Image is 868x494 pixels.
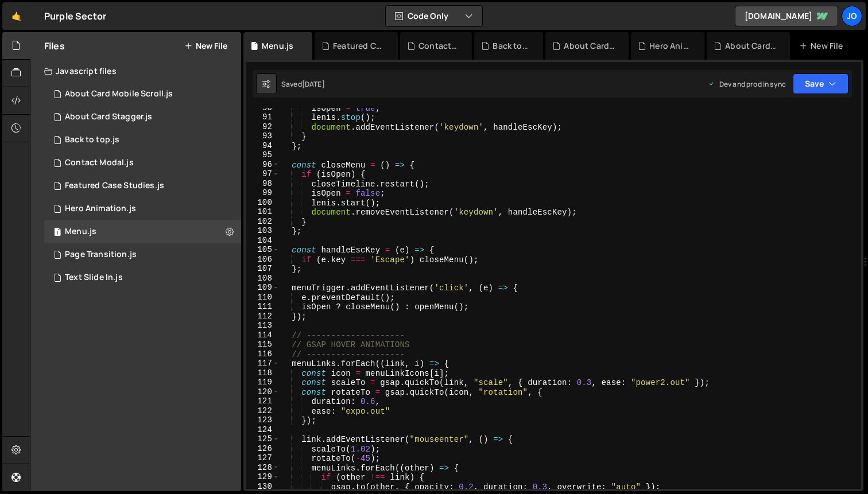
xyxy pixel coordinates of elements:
div: 98 [246,179,280,189]
div: 16277/43991.js [44,174,241,197]
div: [DATE] [302,79,325,89]
div: Hero Animation.js [65,204,136,214]
div: 125 [246,434,280,444]
div: About Card Stagger.js [564,40,615,52]
div: 114 [246,330,280,340]
div: About Card Mobile Scroll.js [725,40,776,52]
button: Save [793,73,848,94]
div: 115 [246,340,280,349]
div: Featured Case Studies.js [65,181,164,191]
div: 124 [246,425,280,435]
div: Featured Case Studies.js [333,40,384,52]
div: Javascript files [30,60,241,83]
div: 16277/43964.js [44,266,241,289]
div: 129 [246,472,280,482]
div: New File [799,40,847,52]
a: [DOMAIN_NAME] [735,6,838,26]
div: 123 [246,415,280,425]
div: Text Slide In.js [65,273,123,283]
div: Dev and prod in sync [708,79,786,89]
div: 91 [246,112,280,122]
div: 16277/43910.js [44,220,241,243]
div: 92 [246,122,280,132]
div: 99 [246,188,280,198]
div: Hero Animation.js [649,40,691,52]
div: 113 [246,321,280,330]
div: 119 [246,378,280,387]
div: 90 [246,103,280,113]
div: 97 [246,169,280,179]
div: 116 [246,349,280,359]
div: Back to top.js [493,40,529,52]
div: Contact Modal.js [418,40,458,52]
div: Back to top.js [65,135,119,145]
div: Menu.js [262,40,293,52]
a: Jo [842,6,862,26]
div: 110 [246,293,280,302]
button: Code Only [386,6,482,26]
div: About Card Mobile Scroll.js [65,89,173,99]
div: 16277/44048.js [44,151,241,174]
div: 16277/44771.js [44,106,241,129]
div: 108 [246,274,280,283]
div: 95 [246,150,280,160]
div: 109 [246,283,280,293]
div: 103 [246,226,280,236]
h2: Files [44,40,65,52]
div: About Card Stagger.js [65,112,152,122]
div: 16277/44772.js [44,83,241,106]
div: 94 [246,141,280,151]
div: Page Transition.js [65,250,137,260]
div: 104 [246,236,280,246]
div: Saved [281,79,325,89]
span: 1 [54,228,61,238]
div: 105 [246,245,280,255]
div: 96 [246,160,280,170]
div: 107 [246,264,280,274]
div: 117 [246,359,280,368]
div: 111 [246,302,280,312]
div: 121 [246,396,280,406]
div: 93 [246,131,280,141]
a: 🤙 [2,2,30,30]
div: 100 [246,198,280,208]
button: New File [184,41,227,50]
div: 16277/43936.js [44,197,241,220]
div: Menu.js [65,227,96,237]
div: 126 [246,444,280,454]
div: 101 [246,207,280,217]
div: 102 [246,217,280,227]
div: 118 [246,368,280,378]
div: 16277/44071.js [44,129,241,151]
div: 130 [246,482,280,492]
div: 122 [246,406,280,416]
div: 16277/44633.js [44,243,241,266]
div: 127 [246,453,280,463]
div: 120 [246,387,280,397]
div: 128 [246,463,280,473]
div: Contact Modal.js [65,158,134,168]
div: Purple Sector [44,9,106,23]
div: 112 [246,312,280,321]
div: 106 [246,255,280,264]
